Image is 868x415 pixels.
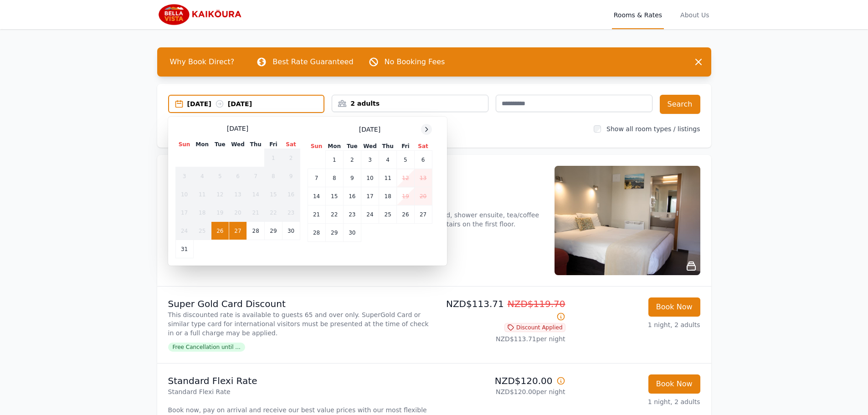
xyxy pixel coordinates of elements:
[229,185,247,204] td: 13
[438,297,565,323] p: NZD$113.71
[175,204,193,222] td: 17
[211,185,229,204] td: 12
[359,125,380,134] span: [DATE]
[573,397,700,406] p: 1 night, 2 adults
[247,140,265,149] th: Thu
[361,169,379,187] td: 10
[414,187,432,205] td: 20
[168,374,431,387] p: Standard Flexi Rate
[168,297,431,310] p: Super Gold Card Discount
[648,374,700,394] button: Book Now
[163,53,242,71] span: Why Book Direct?
[308,224,325,242] td: 28
[211,204,229,222] td: 19
[175,222,193,240] td: 24
[247,222,265,240] td: 28
[247,204,265,222] td: 21
[265,149,282,167] td: 1
[175,240,193,258] td: 31
[438,387,565,396] p: NZD$120.00 per night
[414,142,432,151] th: Sat
[379,187,397,205] td: 18
[438,374,565,387] p: NZD$120.00
[325,142,343,151] th: Mon
[414,205,432,224] td: 27
[397,151,414,169] td: 5
[265,140,282,149] th: Fri
[282,185,300,204] td: 16
[187,99,324,108] div: [DATE] [DATE]
[325,205,343,224] td: 22
[157,4,245,26] img: Bella Vista Kaikoura
[573,320,700,329] p: 1 night, 2 adults
[175,140,193,149] th: Sun
[343,187,361,205] td: 16
[229,204,247,222] td: 20
[193,222,211,240] td: 25
[168,310,431,338] p: This discounted rate is available to guests 65 and over only. SuperGold Card or similar type card...
[343,224,361,242] td: 30
[414,169,432,187] td: 13
[325,187,343,205] td: 15
[272,56,353,67] p: Best Rate Guaranteed
[606,125,700,133] label: Show all room types / listings
[325,151,343,169] td: 1
[660,95,700,114] button: Search
[332,99,488,108] div: 2 adults
[343,142,361,151] th: Tue
[175,185,193,204] td: 10
[211,222,229,240] td: 26
[211,140,229,149] th: Tue
[379,169,397,187] td: 11
[193,140,211,149] th: Mon
[193,204,211,222] td: 18
[247,185,265,204] td: 14
[397,205,414,224] td: 26
[361,151,379,169] td: 3
[414,151,432,169] td: 6
[265,222,282,240] td: 29
[282,149,300,167] td: 2
[193,185,211,204] td: 11
[385,56,445,67] p: No Booking Fees
[379,151,397,169] td: 4
[282,140,300,149] th: Sat
[175,167,193,185] td: 3
[379,205,397,224] td: 25
[325,169,343,187] td: 8
[282,204,300,222] td: 23
[229,140,247,149] th: Wed
[282,222,300,240] td: 30
[361,205,379,224] td: 24
[379,142,397,151] th: Thu
[265,185,282,204] td: 15
[193,167,211,185] td: 4
[343,169,361,187] td: 9
[308,205,325,224] td: 21
[247,167,265,185] td: 7
[229,167,247,185] td: 6
[397,187,414,205] td: 19
[265,204,282,222] td: 22
[397,142,414,151] th: Fri
[397,169,414,187] td: 12
[508,298,565,309] span: NZD$119.70
[265,167,282,185] td: 8
[343,205,361,224] td: 23
[211,167,229,185] td: 5
[648,297,700,317] button: Book Now
[308,169,325,187] td: 7
[227,124,248,133] span: [DATE]
[325,224,343,242] td: 29
[308,142,325,151] th: Sun
[282,167,300,185] td: 9
[343,151,361,169] td: 2
[308,187,325,205] td: 14
[361,187,379,205] td: 17
[168,343,245,352] span: Free Cancellation until ...
[361,142,379,151] th: Wed
[504,323,565,332] span: Discount Applied
[229,222,247,240] td: 27
[438,334,565,343] p: NZD$113.71 per night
